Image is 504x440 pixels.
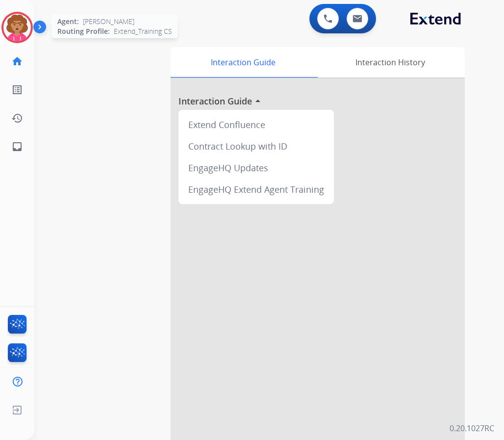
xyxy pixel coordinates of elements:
mat-icon: home [11,55,23,67]
div: Extend Confluence [182,114,330,135]
mat-icon: inbox [11,141,23,153]
span: Agent: [57,17,79,26]
div: Interaction History [315,47,465,78]
div: Interaction Guide [171,47,315,78]
div: Contract Lookup with ID [182,135,330,157]
span: [PERSON_NAME] [83,17,134,26]
div: EngageHQ Extend Agent Training [182,179,330,200]
mat-icon: list_alt [11,84,23,96]
div: EngageHQ Updates [182,157,330,179]
span: Routing Profile: [57,26,110,36]
p: 0.20.1027RC [450,422,494,434]
mat-icon: history [11,112,23,124]
img: avatar [3,14,31,41]
span: Extend_Training CS [114,26,172,36]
